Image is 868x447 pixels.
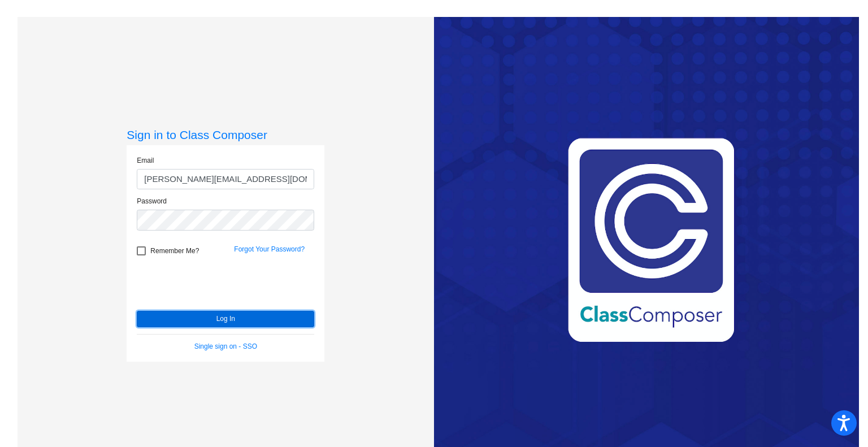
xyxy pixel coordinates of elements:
[234,245,305,253] a: Forgot Your Password?
[137,196,167,206] label: Password
[127,128,324,142] h3: Sign in to Class Composer
[137,311,314,327] button: Log In
[137,155,154,166] label: Email
[137,261,309,305] iframe: reCAPTCHA
[194,342,257,350] a: Single sign on - SSO
[150,244,199,258] span: Remember Me?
